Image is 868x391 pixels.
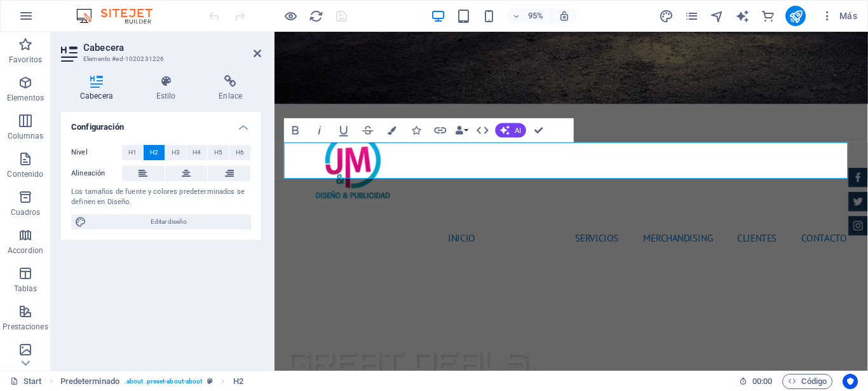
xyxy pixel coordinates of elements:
h2: Cabecera [83,42,261,53]
span: H2 [150,145,158,160]
i: Páginas (Ctrl+Alt+S) [684,9,699,24]
button: Data Bindings [453,118,470,142]
span: Editar diseño [90,214,247,230]
span: H6 [236,145,244,160]
button: Confirm (Ctrl+⏎) [527,118,550,142]
h4: Configuración [61,112,261,135]
button: pages [684,8,699,24]
button: Strikethrough [356,118,379,142]
span: Código [788,374,827,389]
button: AI [496,123,526,137]
button: H4 [187,145,208,160]
p: Elementos [7,93,44,103]
span: 00 00 [752,374,772,389]
label: Alineación [71,166,122,181]
i: Navegador [710,9,724,24]
span: AI [515,127,521,134]
button: Colors [381,118,403,142]
button: design [658,8,674,24]
h4: Cabecera [61,75,137,102]
button: commerce [760,8,775,24]
p: Contenido [7,169,43,179]
p: Cuadros [11,207,41,217]
button: publish [785,6,806,26]
button: 95% [506,8,552,24]
span: . about .preset-about-about [125,374,202,389]
i: Comercio [761,9,775,24]
h4: Estilo [137,75,200,102]
button: navigator [709,8,724,24]
h6: 95% [526,8,546,24]
span: Más [821,10,857,22]
i: Volver a cargar página [309,9,323,24]
button: HTML [471,118,494,142]
button: reload [308,8,323,24]
nav: breadcrumb [60,374,243,389]
button: Icons [405,118,428,142]
button: Underline (Ctrl+U) [332,118,355,142]
i: AI Writer [735,9,750,24]
i: Publicar [789,9,803,24]
i: Diseño (Ctrl+Alt+Y) [659,9,674,24]
button: Usercentrics [843,374,858,389]
h3: Elemento #ed-1020231226 [83,53,236,65]
button: Italic (Ctrl+I) [308,118,331,142]
span: : [761,376,763,386]
span: H5 [214,145,222,160]
span: Haz clic para seleccionar y doble clic para editar [60,374,119,389]
button: H5 [208,145,229,160]
button: Link [429,118,452,142]
p: Prestaciones [3,322,48,332]
p: Tablas [14,284,37,294]
label: Nivel [71,145,122,160]
button: Más [816,6,862,26]
button: Haz clic para salir del modo de previsualización y seguir editando [283,8,298,24]
div: Los tamaños de fuente y colores predeterminados se definen en Diseño. [71,187,251,208]
p: Favoritos [9,55,42,65]
span: H4 [193,145,201,160]
span: Haz clic para seleccionar y doble clic para editar [233,374,243,389]
i: Al redimensionar, ajustar el nivel de zoom automáticamente para ajustarse al dispositivo elegido. [559,10,570,22]
h4: Enlace [200,75,261,102]
i: Este elemento es un preajuste personalizable [207,378,213,385]
span: H3 [172,145,180,160]
button: Bold (Ctrl+B) [284,118,307,142]
button: H2 [144,145,165,160]
h6: Tiempo de la sesión [739,374,773,389]
button: H6 [229,145,250,160]
button: Código [782,374,832,389]
span: H1 [128,145,137,160]
button: Editar diseño [71,214,251,230]
p: Accordion [8,245,43,256]
button: H1 [122,145,143,160]
a: Haz clic para cancelar la selección y doble clic para abrir páginas [10,374,42,389]
button: text_generator [735,8,750,24]
button: H3 [165,145,186,160]
p: Columnas [8,131,44,141]
img: Editor Logo [73,8,168,24]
